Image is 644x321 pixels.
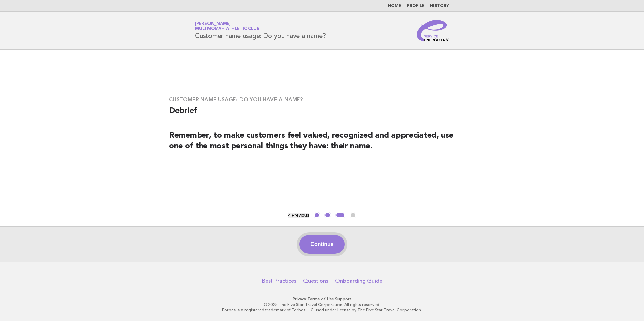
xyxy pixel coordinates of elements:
a: Terms of Use [307,297,334,301]
a: Privacy [293,297,306,301]
button: 3 [335,212,345,219]
button: 1 [314,212,320,219]
button: < Previous [288,213,309,218]
a: Questions [303,278,328,284]
h2: Debrief [169,106,475,122]
h1: Customer name usage: Do you have a name? [195,22,326,39]
p: · · [116,296,528,302]
a: Best Practices [262,278,296,284]
a: Home [388,4,401,8]
button: Continue [299,235,344,254]
a: Profile [407,4,425,8]
a: History [430,4,449,8]
p: © 2025 The Five Star Travel Corporation. All rights reserved. [116,302,528,307]
h3: Customer name usage: Do you have a name? [169,96,475,103]
p: Forbes is a registered trademark of Forbes LLC used under license by The Five Star Travel Corpora... [116,307,528,313]
a: Support [335,297,352,301]
a: Onboarding Guide [335,278,382,284]
button: 2 [324,212,331,219]
a: [PERSON_NAME]Multnomah Athletic Club [195,22,259,31]
img: Service Energizers [417,20,449,41]
h2: Remember, to make customers feel valued, recognized and appreciated, use one of the most personal... [169,130,475,157]
span: Multnomah Athletic Club [195,27,259,31]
